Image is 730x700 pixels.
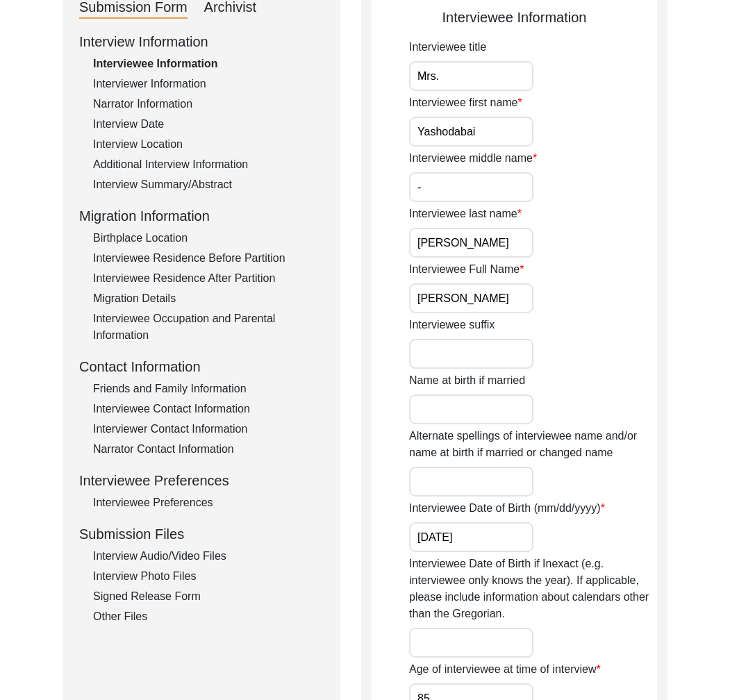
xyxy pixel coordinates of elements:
div: Additional Interview Information [93,156,324,173]
div: Narrator Contact Information [93,441,324,458]
div: Migration Details [93,290,324,307]
div: Interviewee Information [93,56,324,72]
div: Interviewee Information [372,7,657,28]
div: Friends and Family Information [93,381,324,397]
label: Interviewee last name [409,206,522,222]
div: Narrator Information [93,96,324,112]
div: Interviewer Contact Information [93,421,324,437]
div: Interviewee Contact Information [93,401,324,417]
label: Name at birth if married [409,372,525,389]
div: Signed Release Form [93,588,324,605]
div: Interviewee Preferences [93,494,324,511]
label: Interviewee first name [409,94,522,111]
label: Interviewee middle name [409,150,537,167]
div: Interview Date [93,116,324,133]
div: Interview Summary/Abstract [93,176,324,193]
div: Interviewee Residence Before Partition [93,250,324,267]
div: Other Files [93,608,324,625]
label: Interviewee Full Name [409,261,524,278]
label: Interviewee Date of Birth if Inexact (e.g. interviewee only knows the year). If applicable, pleas... [409,556,657,622]
div: Birthplace Location [93,230,324,247]
div: Submission Files [79,524,324,544]
div: Interview Photo Files [93,568,324,585]
div: Interviewee Occupation and Parental Information [93,310,324,344]
div: Interviewer Information [93,76,324,92]
div: Interview Location [93,136,324,153]
div: Migration Information [79,206,324,226]
label: Interviewee Date of Birth (mm/dd/yyyy) [409,500,605,517]
div: Interviewee Residence After Partition [93,270,324,287]
div: Interview Audio/Video Files [93,548,324,565]
label: Alternate spellings of interviewee name and/or name at birth if married or changed name [409,428,657,461]
div: Interview Information [79,31,324,52]
label: Age of interviewee at time of interview [409,661,601,678]
label: Interviewee title [409,39,486,56]
div: Interviewee Preferences [79,470,324,491]
div: Contact Information [79,356,324,377]
label: Interviewee suffix [409,317,495,333]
